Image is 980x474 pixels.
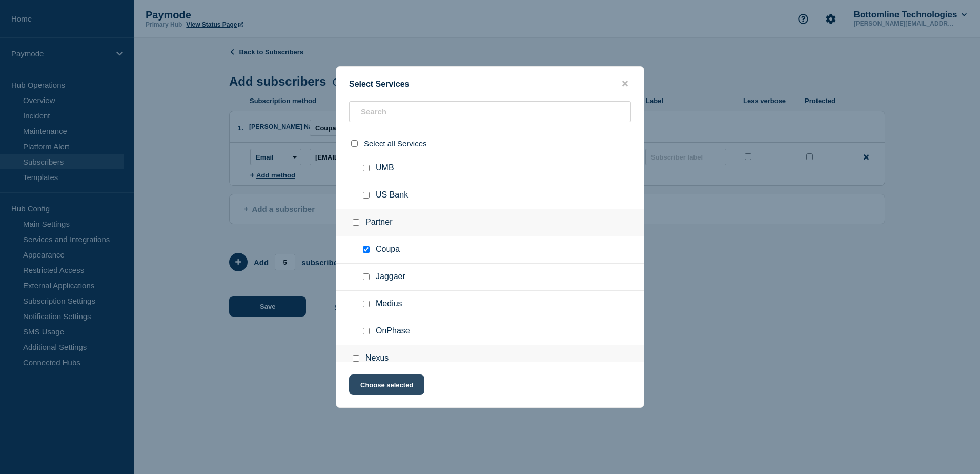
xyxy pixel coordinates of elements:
[336,79,644,89] div: Select Services
[336,209,644,236] div: Partner
[363,301,370,307] input: Medius checkbox
[363,192,370,199] input: US Bank checkbox
[363,246,370,253] input: Coupa checkbox
[376,299,402,309] span: Medius
[353,219,359,226] input: Partner checkbox
[376,190,408,201] span: US Bank
[619,79,631,89] button: close button
[336,345,644,372] div: Nexus
[349,374,424,395] button: Choose selected
[376,326,410,337] span: OnPhase
[363,165,370,171] input: UMB checkbox
[363,273,370,280] input: Jaggaer checkbox
[376,272,405,282] span: Jaggaer
[376,245,400,255] span: Coupa
[376,163,394,173] span: UMB
[349,101,631,122] input: Search
[351,140,358,147] input: select all checkbox
[353,355,359,362] input: Nexus checkbox
[363,328,370,334] input: OnPhase checkbox
[364,139,427,148] span: Select all Services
